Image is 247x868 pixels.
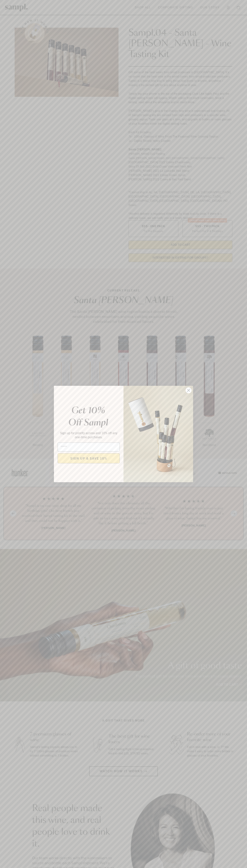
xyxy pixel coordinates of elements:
img: 96933287-25a1-481a-a6d8-4dd623390dc6.png [123,386,193,482]
button: Close dialog [185,387,192,393]
button: SIGN UP & SAVE 10% [58,453,120,463]
span: Sign up for priority access and 10% off any one-time purchases. [60,431,117,439]
em: Get 10% Off Sampl [68,406,108,427]
input: Email [58,443,120,452]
